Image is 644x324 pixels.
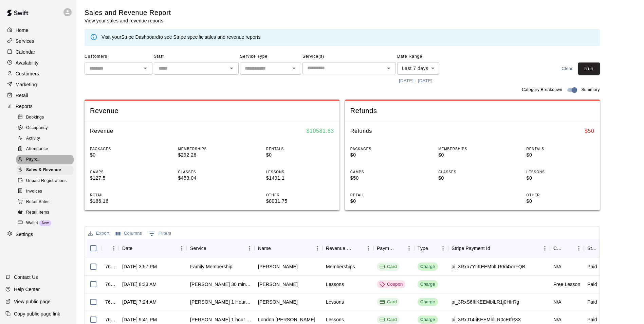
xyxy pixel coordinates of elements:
button: Sort [490,244,500,253]
button: Menu [574,243,584,253]
p: $0 [350,198,418,205]
div: Dusten Knight 30 min pitching/hitting/ or fielding lesson [190,281,251,288]
span: Attendance [26,146,48,152]
p: $0 [266,151,334,159]
p: $0 [527,198,594,205]
div: Attendance [16,144,74,154]
h6: $ 50 [585,127,594,136]
button: Menu [244,243,255,253]
p: Services [16,38,34,44]
div: Payment Method [377,239,394,258]
div: Occupancy [16,123,74,133]
div: Family Membership [190,263,233,270]
p: $186.16 [90,198,158,205]
div: Card [380,299,397,305]
p: OTHER [527,193,594,198]
span: Invoices [26,188,42,195]
span: Retail Items [26,209,49,216]
p: $50 [350,175,418,182]
div: Paid [587,299,597,305]
div: Card [380,317,397,323]
p: OTHER [266,193,334,198]
button: Menu [109,243,119,253]
div: 762664 [105,263,115,270]
p: MEMBERSHIPS [178,146,246,151]
span: Service Type [240,51,301,62]
div: Last 7 days [397,62,439,75]
div: Memberships [326,263,355,270]
a: Bookings [16,112,76,123]
p: $0 [350,151,418,159]
a: Calendar [5,47,71,57]
div: Revenue Category [323,239,373,258]
h6: Refunds [350,127,372,136]
p: Settings [16,231,33,238]
a: Attendance [16,144,76,155]
div: Type [414,239,448,258]
p: $0 [438,175,506,182]
p: CLASSES [178,169,246,175]
div: Marketing [5,79,71,90]
p: $0 [438,151,506,159]
div: Payroll [16,155,74,164]
div: Retail [5,90,71,101]
div: Aug 18, 2025, 7:24 AM [122,299,157,305]
span: Refunds [350,106,594,115]
div: Dana Little [258,281,298,288]
div: Activity [16,134,74,143]
div: Type [418,239,428,258]
div: pi_3Rxa7YIiKEEMblLR0d4VnFQB [452,263,525,270]
div: N/A [553,263,562,270]
button: Sort [598,244,608,253]
div: Aug 17, 2025, 9:41 PM [122,316,157,323]
p: $0 [527,151,594,159]
button: Menu [438,243,448,253]
button: Sort [354,244,363,253]
p: CLASSES [438,169,506,175]
button: [DATE] - [DATE] [397,76,434,86]
span: Activity [26,135,40,142]
div: Name [258,239,271,258]
button: Menu [312,243,323,253]
span: Bookings [26,114,44,121]
div: Retail Items [16,208,74,217]
div: WalletNew [16,218,74,228]
div: 761321 [105,316,115,323]
p: $292.28 [178,151,246,159]
div: Settings [5,229,71,239]
button: Menu [177,243,187,253]
div: Invoices [16,187,74,196]
div: Dusten Knight 1 hour pitching/hitting/or fielding lesson [190,316,251,323]
button: Export [86,228,111,239]
a: Sales & Revenue [16,165,76,176]
div: Service [187,239,255,258]
div: Services [5,36,71,46]
p: Home [16,27,29,34]
p: LESSONS [266,169,334,175]
h5: Sales and Revenue Report [85,8,171,17]
h6: Revenue [90,127,113,136]
a: Customers [5,69,71,79]
button: Open [141,64,150,73]
div: Tim Ivey [258,299,298,305]
button: Open [227,64,236,73]
span: Staff [154,51,239,62]
div: Coupon [380,281,403,288]
div: Coupon [553,239,564,258]
div: London Klug [258,316,315,323]
div: Service [190,239,206,258]
a: Availability [5,58,71,68]
button: Sort [394,244,404,253]
span: New [39,221,51,225]
div: Date [122,239,132,258]
div: Paid [587,316,597,323]
div: Lessons [326,299,344,305]
div: Reports [5,101,71,111]
button: Sort [271,244,280,253]
div: N/A [553,316,562,323]
button: Sort [428,244,438,253]
p: RENTALS [527,146,594,151]
span: Customers [85,51,152,62]
span: Summary [581,87,600,93]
